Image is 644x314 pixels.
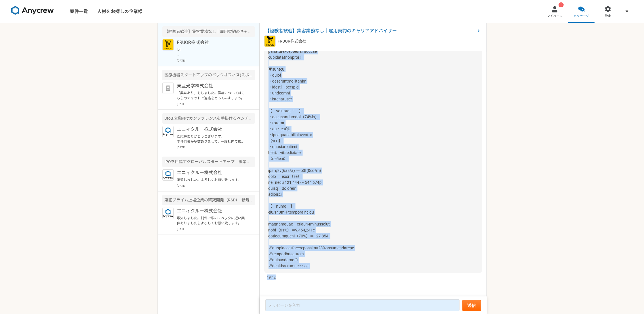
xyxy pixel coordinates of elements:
p: 承知しました。よろしくお願い致します。 [177,177,247,182]
img: default_org_logo-42cde973f59100197ec2c8e796e4974ac8490bb5b08a0eb061ff975e4574aa76.png [162,83,174,94]
div: 【経験者歓迎】集客業務なし｜雇用契約のキャリアアドバイザー [162,26,255,37]
p: [DATE] [177,227,255,231]
p: FRUOR株式会社 [177,39,247,46]
div: 医療機器スタートアップのバックオフィス(スポット、週1から可) [162,70,255,80]
p: [DATE] [177,58,255,63]
button: 送信 [462,300,481,311]
p: エニィクルー株式会社 [177,208,247,214]
img: logo_text_blue_01.png [162,169,174,181]
div: BtoB企業向けカンファレンスを手掛けるベンチャーでの新規事業開発責任者を募集 [162,113,255,124]
img: FRUOR%E3%83%AD%E3%82%B3%E3%82%99.png [264,35,276,47]
img: logo_text_blue_01.png [162,208,174,219]
p: FRUOR株式会社 [278,38,307,44]
p: 東亜光学株式会社 [177,83,247,89]
img: 8DqYSo04kwAAAAASUVORK5CYII= [11,6,54,15]
p: [DATE] [177,145,255,149]
p: エニィクルー株式会社 [177,126,247,133]
span: 設定 [605,14,611,18]
p: エニィクルー株式会社 [177,169,247,176]
span: 19:42 [267,275,276,280]
span: マイページ [547,14,563,18]
p: [DATE] [177,102,255,106]
img: FRUOR%E3%83%AD%E3%82%B3%E3%82%99.png [162,39,174,50]
div: 東証プライム上場企業の研究開発（R&D） 新規事業開発 [162,195,255,205]
p: ご応募ありがとうございます。 本件応募が多数ありまして、一度社内で検討してご紹介可能な際に改めてご連絡とさせていただければと思います。 よろしくお願いいたします。 尚、BtoBマーケ、コンテンツ... [177,134,247,144]
div: ! [559,2,564,7]
span: 【経験者歓迎】集客業務なし｜雇用契約のキャリアアドバイザー [265,28,475,34]
div: IPOを目指すグローバルスタートアップ 事業責任者候補 [162,157,255,167]
img: logo_text_blue_01.png [162,126,174,137]
p: lor ipsumdolorsitamet。 consecteturadipiscingelitse。 【do】 28e82t（i）29:74〜 【ut】 LABOReetd magn 〒299... [177,47,247,57]
p: 承知しました。別件で私のスペックに近い案件ありましたらよろしくお願い致します。 [177,216,247,226]
p: [DATE] [177,184,255,188]
span: メッセージ [574,14,589,18]
p: 「興味あり」をしました。詳細についてはこちらのチャットで連絡をとってみましょう。 [177,90,247,101]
